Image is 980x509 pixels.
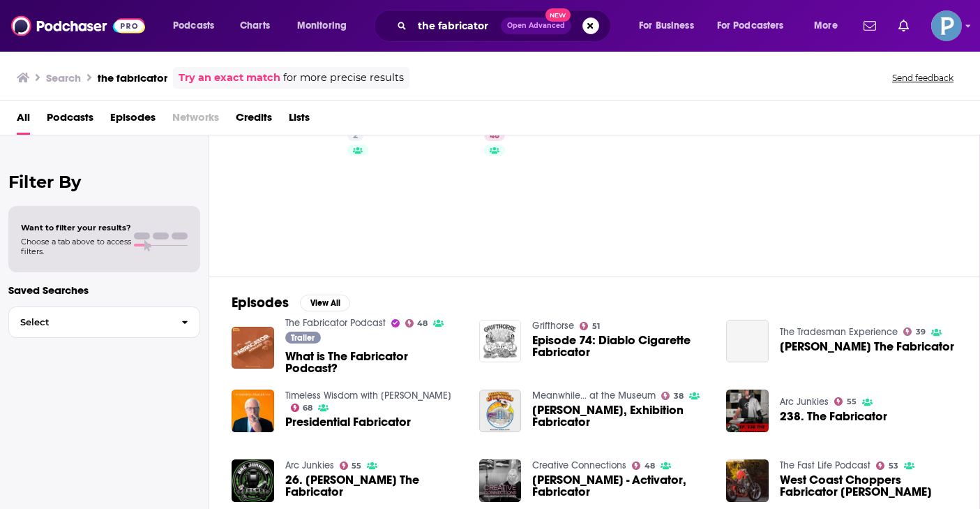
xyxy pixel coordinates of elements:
h2: Filter By [8,172,200,192]
img: Rosanna Raymond - Activator, Fabricator [479,459,522,502]
span: Select [9,318,170,327]
button: open menu [708,15,804,37]
span: Podcasts [173,16,214,36]
span: 51 [592,323,600,330]
a: 55 [340,462,362,470]
span: Want to filter your results? [21,223,131,233]
span: More [814,16,838,36]
a: Podcasts [47,106,93,135]
img: 238. The Fabricator [726,390,769,432]
a: Rosanna Raymond - Activator, Fabricator [532,474,709,498]
span: [PERSON_NAME] - Activator, Fabricator [532,474,709,498]
img: What is The Fabricator Podcast? [232,327,274,369]
span: for more precise results [283,70,404,86]
span: 48 [644,463,655,469]
a: Timeless Wisdom with Dennis Prager [285,390,451,401]
a: Grifthorse [532,320,574,332]
span: 53 [889,463,898,469]
img: Erica Schultz, Exhibition Fabricator [479,390,522,432]
img: User Profile [931,10,962,41]
span: 48 [417,320,428,327]
a: Erica Schultz, Exhibition Fabricator [532,404,709,428]
span: 238. The Fabricator [780,411,887,422]
span: 55 [847,399,857,405]
a: 2 [347,130,363,141]
button: Open AdvancedNew [501,17,571,34]
span: Open Advanced [507,22,565,29]
a: 38 [661,392,684,400]
a: Arc Junkies [285,459,334,471]
h3: Search [46,71,81,84]
span: [PERSON_NAME], Exhibition Fabricator [532,404,709,428]
input: Search podcasts, credits, & more... [412,15,501,37]
a: Show notifications dropdown [858,14,882,38]
span: West Coast Choppers Fabricator [PERSON_NAME] [780,474,957,498]
a: Episode 74: Diablo Cigarette Fabricator [532,334,709,358]
button: open menu [804,15,855,37]
img: Podchaser - Follow, Share and Rate Podcasts [11,13,145,39]
a: All [17,106,30,135]
a: 55 [834,397,857,406]
span: Monitoring [297,16,347,36]
span: For Business [639,16,694,36]
a: 48 [632,462,655,470]
span: 39 [916,329,926,335]
span: Networks [172,106,219,135]
a: Episodes [110,106,156,135]
img: Episode 74: Diablo Cigarette Fabricator [479,320,522,362]
button: open menu [163,15,232,37]
a: The Fabricator Podcast [285,317,386,329]
a: 53 [876,462,898,470]
h3: the fabricator [98,71,167,84]
a: Meanwhile... at the Museum [532,390,656,401]
span: New [545,8,571,22]
a: EpisodesView All [232,294,350,311]
a: What is The Fabricator Podcast? [285,351,462,374]
h2: Episodes [232,294,289,311]
p: Saved Searches [8,283,200,297]
button: Send feedback [888,72,958,84]
a: 48 [484,130,505,141]
a: 2 [239,124,374,260]
a: 26. Justin The Fabricator [285,474,462,498]
button: Show profile menu [931,10,962,41]
a: The Tradesman Experience [780,326,898,338]
span: 26. [PERSON_NAME] The Fabricator [285,474,462,498]
img: West Coast Choppers Fabricator Jacob Conard [726,459,769,502]
a: 68 [291,404,313,412]
span: 48 [490,129,499,143]
span: Logged in as PiperComms [931,10,962,41]
button: open menu [287,15,365,37]
span: Credits [236,106,272,135]
a: 48 [379,124,515,260]
div: Search podcasts, credits, & more... [387,10,624,42]
a: Try an exact match [179,70,280,86]
a: 51 [580,322,600,330]
a: Lists [289,106,310,135]
a: 48 [405,319,428,327]
span: [PERSON_NAME] The Fabricator [780,341,954,353]
button: View All [300,295,350,311]
img: Presidential Fabricator [232,390,274,432]
span: For Podcasters [717,16,784,36]
a: The Fast Life Podcast [780,459,870,471]
a: Creative Connections [532,459,626,471]
span: 55 [352,463,361,469]
img: 26. Justin The Fabricator [232,459,274,502]
a: Arc Junkies [780,396,829,408]
a: Presidential Fabricator [285,416,411,428]
a: Haley The Fabricator [726,320,769,362]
